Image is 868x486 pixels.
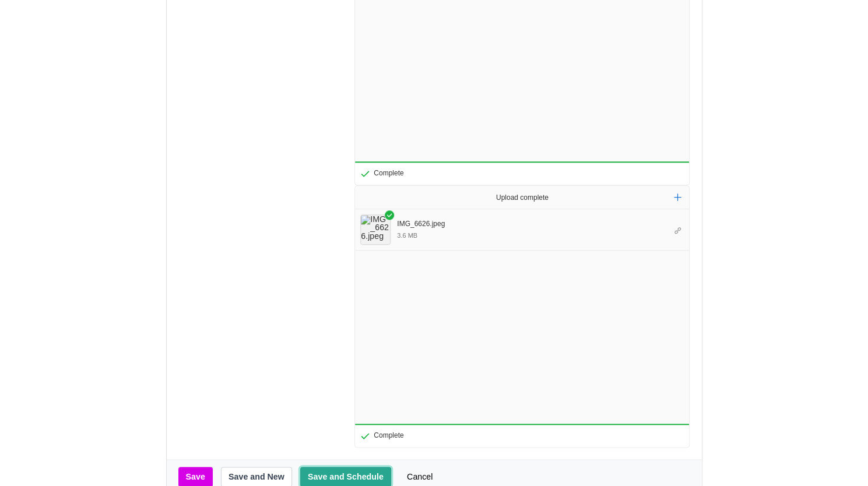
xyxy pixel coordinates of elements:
[361,168,403,178] div: Complete
[810,430,868,486] iframe: Chat Widget
[397,231,417,240] div: 3.6 MB
[355,161,406,185] div: Complete
[355,424,406,447] div: Complete
[397,220,667,229] div: IMG_6626.jpeg
[361,215,390,244] a: IMG_6626.jpeg
[669,189,686,206] button: Add more files
[473,186,572,209] div: Upload complete
[354,185,690,448] div: File Uploader
[672,223,684,236] button: Copy link
[361,431,403,441] div: Complete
